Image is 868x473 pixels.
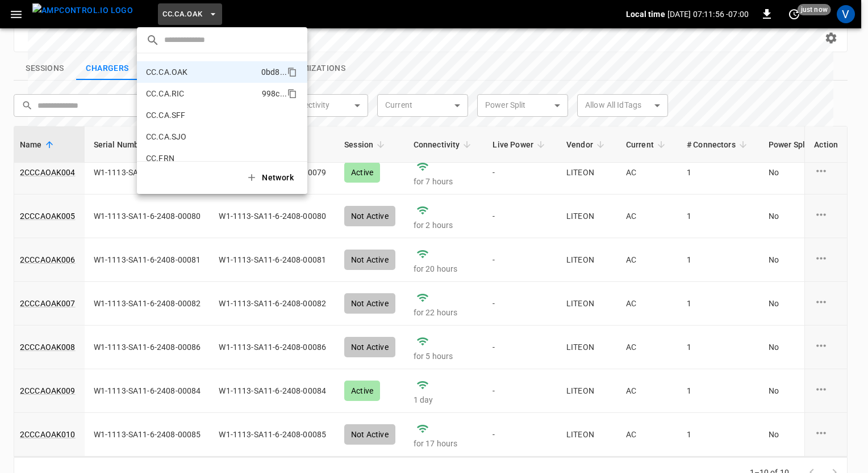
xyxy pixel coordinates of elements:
p: CC.CA.RIC [146,88,257,99]
p: CC.CA.OAK [146,66,257,78]
p: CC.FRN [146,153,258,164]
p: CC.CA.SJO [146,131,257,142]
div: copy [286,65,299,79]
div: copy [286,87,299,100]
button: Network [239,166,303,189]
p: CC.CA.SFF [146,109,258,121]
